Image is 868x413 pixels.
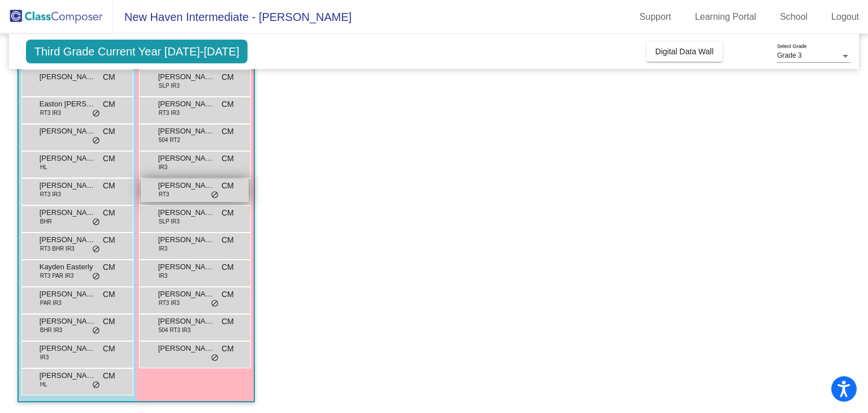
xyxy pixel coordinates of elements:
[40,207,96,218] span: [PERSON_NAME]
[222,153,234,165] span: CM
[211,191,219,200] span: do_not_disturb_alt
[40,272,74,280] span: RT3 PAR IR3
[103,289,115,300] span: CM
[40,289,96,300] span: [PERSON_NAME]
[92,136,100,145] span: do_not_disturb_alt
[103,316,115,328] span: CM
[158,289,215,300] span: [PERSON_NAME]
[222,207,234,219] span: CM
[222,289,234,300] span: CM
[211,354,219,363] span: do_not_disturb_alt
[40,217,52,226] span: BHR
[40,71,96,83] span: [PERSON_NAME]
[158,261,215,273] span: [PERSON_NAME]
[159,190,170,199] span: RT3
[159,326,191,334] span: 504 RT3 IR3
[40,180,96,191] span: [PERSON_NAME]
[40,163,47,171] span: HL
[822,8,868,26] a: Logout
[777,51,801,59] span: Grade 3
[158,207,215,218] span: [PERSON_NAME]
[40,98,96,110] span: Easton [PERSON_NAME]
[92,381,100,390] span: do_not_disturb_alt
[222,180,234,192] span: CM
[222,343,234,355] span: CM
[103,343,115,355] span: CM
[159,272,168,280] span: IR3
[158,98,215,110] span: [PERSON_NAME]
[222,98,234,110] span: CM
[159,163,168,171] span: IR3
[103,153,115,165] span: CM
[158,234,215,246] span: [PERSON_NAME]
[158,180,215,191] span: [PERSON_NAME]
[159,299,180,307] span: RT3 IR3
[222,234,234,246] span: CM
[40,109,61,117] span: RT3 IR3
[158,316,215,327] span: [PERSON_NAME]
[40,353,49,362] span: IR3
[40,299,62,307] span: PAR IR3
[159,244,168,253] span: IR3
[103,261,115,273] span: CM
[92,272,100,281] span: do_not_disturb_alt
[92,326,100,335] span: do_not_disturb_alt
[103,126,115,137] span: CM
[159,217,180,226] span: SLP IR3
[103,98,115,110] span: CM
[40,126,96,137] span: [PERSON_NAME]
[158,153,215,164] span: [PERSON_NAME]
[656,47,714,56] span: Digital Data Wall
[103,370,115,382] span: CM
[40,343,96,354] span: [PERSON_NAME] [PERSON_NAME]
[40,316,96,327] span: [PERSON_NAME]'[PERSON_NAME]
[159,81,180,90] span: SLP IR3
[40,190,61,199] span: RT3 IR3
[92,218,100,227] span: do_not_disturb_alt
[40,380,47,389] span: HL
[158,126,215,137] span: [PERSON_NAME]
[92,245,100,254] span: do_not_disturb_alt
[686,8,766,26] a: Learning Portal
[222,126,234,137] span: CM
[222,71,234,83] span: CM
[103,207,115,219] span: CM
[26,40,248,63] span: Third Grade Current Year [DATE]-[DATE]
[222,316,234,328] span: CM
[40,261,96,273] span: Kayden Easterly
[103,71,115,83] span: CM
[159,136,180,144] span: 504 RT2
[631,8,680,26] a: Support
[646,41,723,62] button: Digital Data Wall
[103,180,115,192] span: CM
[40,326,62,334] span: BHR IR3
[113,8,351,26] span: New Haven Intermediate - [PERSON_NAME]
[40,153,96,164] span: [PERSON_NAME]
[92,109,100,118] span: do_not_disturb_alt
[40,244,75,253] span: RT3 BHR IR3
[222,261,234,273] span: CM
[771,8,817,26] a: School
[211,299,219,308] span: do_not_disturb_alt
[158,343,215,354] span: [PERSON_NAME]
[40,234,96,246] span: [PERSON_NAME]
[103,234,115,246] span: CM
[158,71,215,83] span: [PERSON_NAME]
[159,109,180,117] span: RT3 IR3
[40,370,96,381] span: [PERSON_NAME]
